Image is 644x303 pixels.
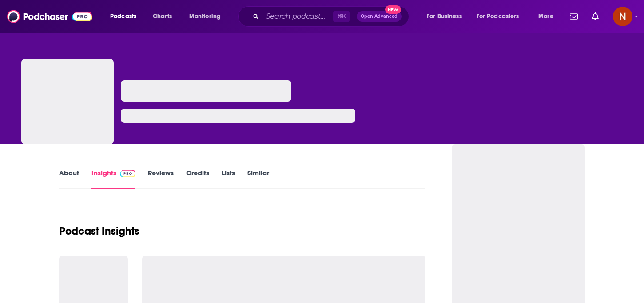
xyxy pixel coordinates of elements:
img: Podchaser Pro [120,170,135,177]
a: InsightsPodchaser Pro [91,169,135,189]
a: Credits [186,169,209,189]
a: Show notifications dropdown [566,9,581,24]
h1: Podcast Insights [59,224,139,238]
button: open menu [183,9,232,24]
button: open menu [471,9,532,24]
span: Charts [153,10,172,23]
span: Logged in as AdelNBM [613,7,632,26]
span: Open Advanced [361,14,398,19]
div: Search podcasts, credits, & more... [246,6,417,27]
span: Podcasts [110,10,136,23]
span: More [538,10,553,23]
span: For Podcasters [477,10,519,23]
a: Show notifications dropdown [588,9,602,24]
span: New [385,5,401,14]
button: Show profile menu [613,7,632,26]
a: Reviews [148,169,174,189]
span: ⌘ K [333,11,350,22]
img: Podchaser - Follow, Share and Rate Podcasts [7,8,92,25]
a: Charts [147,9,177,24]
a: Similar [247,169,269,189]
span: Monitoring [189,10,221,23]
button: Open AdvancedNew [357,11,402,22]
button: open menu [104,9,148,24]
input: Search podcasts, credits, & more... [262,9,333,24]
button: open menu [532,9,564,24]
span: For Business [427,10,462,23]
button: open menu [421,9,473,24]
img: User Profile [613,7,632,26]
a: Lists [222,169,235,189]
a: About [59,169,79,189]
